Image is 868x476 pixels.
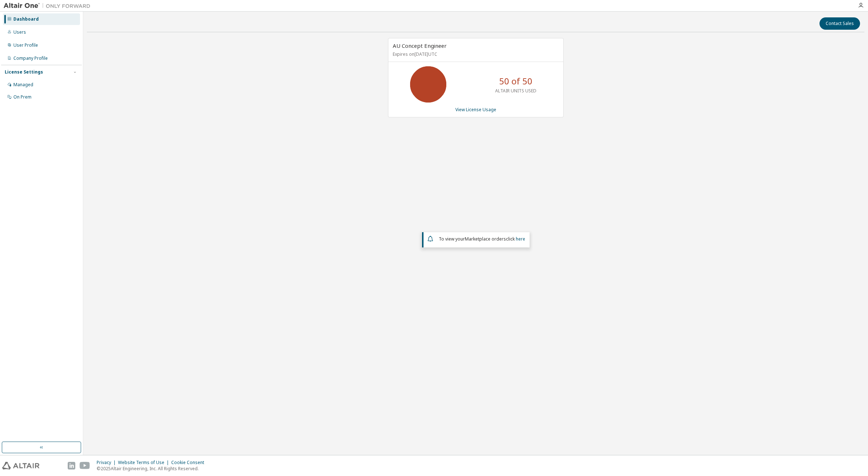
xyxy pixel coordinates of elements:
[465,236,506,242] em: Marketplace orders
[80,462,90,469] img: youtube.svg
[393,51,557,57] p: Expires on [DATE] UTC
[2,462,39,469] img: altair_logo.svg
[499,75,532,87] p: 50 of 50
[171,460,208,465] div: Cookie Consent
[97,465,208,472] p: © 2025 Altair Engineering, Inc. All Rights Reserved.
[393,42,447,49] span: AU Concept Engineer
[4,2,94,9] img: Altair One
[516,236,525,242] a: here
[13,94,31,100] div: On Prem
[118,460,171,465] div: Website Terms of Use
[13,29,26,35] div: Users
[68,462,75,469] img: linkedin.svg
[439,236,525,242] span: To view your click
[819,17,860,30] button: Contact Sales
[13,82,33,88] div: Managed
[13,16,39,22] div: Dashboard
[495,88,536,94] p: ALTAIR UNITS USED
[5,69,43,75] div: License Settings
[97,460,118,465] div: Privacy
[13,55,48,61] div: Company Profile
[455,107,496,113] a: View License Usage
[13,42,38,48] div: User Profile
